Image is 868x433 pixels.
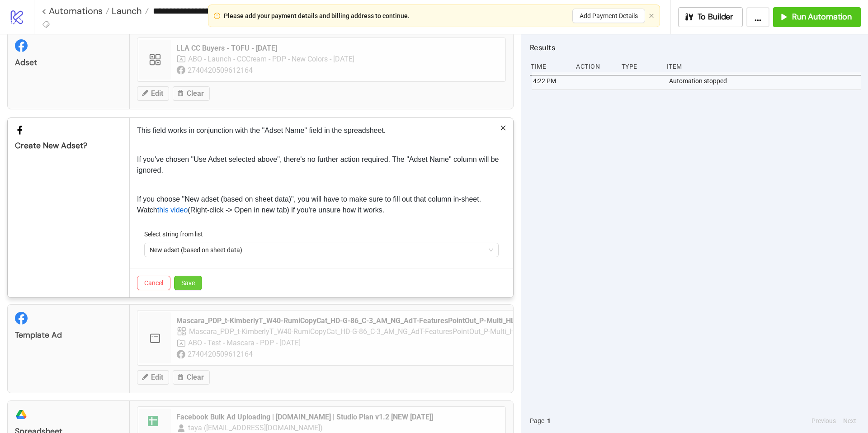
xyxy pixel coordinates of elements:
[773,7,861,27] button: Run Automation
[621,58,660,75] div: Type
[668,72,863,89] div: Automation stopped
[530,58,569,75] div: Time
[532,72,571,89] div: 4:22 PM
[666,58,861,75] div: Item
[214,13,220,19] span: exclamation-circle
[575,58,614,75] div: Action
[144,229,209,239] label: Select string from list
[224,11,410,21] div: Please add your payment details and billing address to continue.
[109,5,142,17] span: Launch
[137,276,170,290] button: Cancel
[698,12,734,22] span: To Builder
[500,125,506,131] span: close
[181,279,195,287] span: Save
[678,7,743,27] button: To Builder
[137,194,506,216] p: If you choose "New adset (based on sheet data)", you will have to make sure to fill out that colu...
[649,13,654,19] button: close
[42,6,109,15] a: < Automations
[746,7,769,27] button: ...
[150,243,493,257] span: New adset (based on sheet data)
[530,42,861,53] h2: Results
[792,12,852,22] span: Run Automation
[144,279,163,287] span: Cancel
[15,141,122,151] div: Create new adset?
[530,416,544,426] span: Page
[809,416,839,426] button: Previous
[137,154,506,176] p: If you've chosen "Use Adset selected above", there's no further action required. The "Adset Name"...
[174,276,202,290] button: Save
[109,6,149,15] a: Launch
[572,9,645,23] button: Add Payment Details
[157,206,188,214] a: this video
[544,416,553,426] button: 1
[580,12,638,19] span: Add Payment Details
[840,416,859,426] button: Next
[137,125,506,136] p: This field works in conjunction with the "Adset Name" field in the spreadsheet.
